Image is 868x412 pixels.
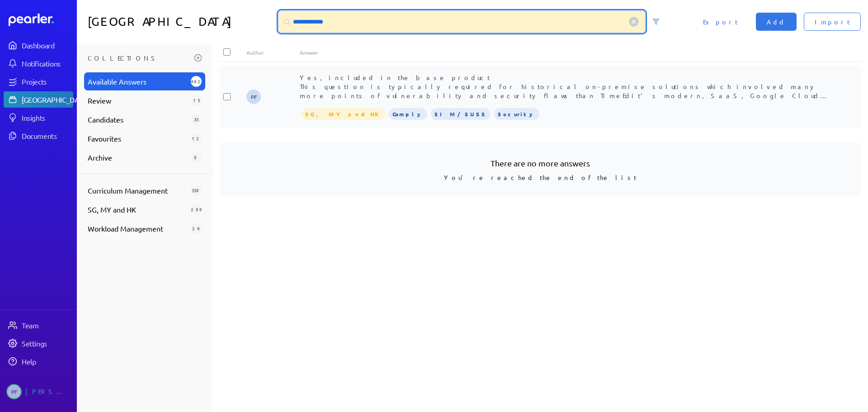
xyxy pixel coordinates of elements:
[767,17,786,26] span: Add
[6,384,22,399] span: Patrick Flynn
[815,17,850,26] span: Import
[246,90,261,104] span: Patrick Flynn
[302,108,385,120] span: SG, MY and HK
[22,113,72,122] div: Insights
[234,157,846,169] h3: There are no more answers
[4,73,73,90] a: Projects
[22,41,72,50] div: Dashboard
[300,73,832,172] span: Yes, included in the base product This question is typically required for historical on-premise s...
[191,114,202,125] div: 33
[22,131,72,140] div: Documents
[22,77,72,86] div: Projects
[756,13,797,31] button: Add
[88,185,187,196] span: Curriculum Management
[25,384,71,399] div: [PERSON_NAME]
[4,380,73,403] a: PF[PERSON_NAME]
[22,321,72,330] div: Team
[22,357,72,366] div: Help
[191,185,202,196] div: 339
[191,152,202,163] div: 9
[88,152,187,163] span: Archive
[191,133,202,144] div: 12
[4,335,73,351] a: Settings
[88,76,187,87] span: Available Answers
[191,95,202,106] div: 15
[22,95,89,104] div: [GEOGRAPHIC_DATA]
[4,37,73,53] a: Dashboard
[431,108,491,120] span: SIM/SUSS
[191,204,202,215] div: 269
[4,317,73,333] a: Team
[300,49,834,56] div: Answer
[4,353,73,369] a: Help
[692,13,749,31] button: Export
[88,95,187,106] span: Review
[389,108,427,120] span: Comply
[191,76,202,87] div: 4621
[4,109,73,126] a: Insights
[9,14,73,26] a: Dashboard
[703,17,738,26] span: Export
[804,13,861,31] button: Import
[88,133,187,144] span: Favourites
[4,55,73,71] a: Notifications
[494,108,539,120] span: Security
[88,51,191,65] h3: Collections
[22,339,72,348] div: Settings
[88,114,187,125] span: Candidates
[234,169,846,182] p: You're reached the end of the list
[88,11,275,33] h1: [GEOGRAPHIC_DATA]
[4,128,73,144] a: Documents
[4,91,73,108] a: [GEOGRAPHIC_DATA]
[22,59,72,68] div: Notifications
[246,49,300,56] div: Author
[88,204,187,215] span: SG, MY and HK
[88,223,187,234] span: Workload Management
[191,223,202,234] div: 26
